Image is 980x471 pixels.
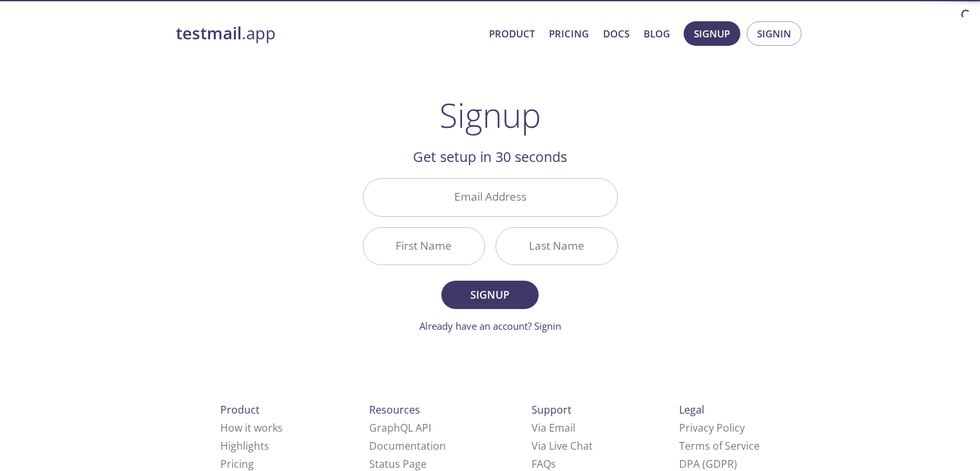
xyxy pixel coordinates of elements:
button: Signup [684,21,740,46]
a: Docs [603,25,629,42]
span: s [551,457,556,471]
a: Via Live Chat [532,439,593,453]
a: Pricing [220,457,254,471]
a: DPA (GDPR) [679,457,737,471]
a: Already have an account? Signin [419,319,561,332]
span: Resources [369,403,420,417]
a: Blog [644,25,670,42]
a: Via Email [532,421,575,435]
span: Signup [456,286,524,304]
h1: Signup [439,95,541,134]
span: Support [532,403,572,417]
button: Signup [441,281,538,309]
a: How it works [220,421,283,435]
a: Product [489,25,535,42]
a: GraphQL API [369,421,431,435]
span: Legal [679,403,704,417]
h2: Get setup in 30 seconds [363,146,618,168]
a: testmail.app [176,23,479,45]
span: Signup [694,25,730,42]
span: Product [220,403,260,417]
a: Pricing [549,25,589,42]
strong: testmail [176,22,242,45]
a: Privacy Policy [679,421,745,435]
a: Highlights [220,439,269,453]
button: Signin [747,21,802,46]
a: Documentation [369,439,446,453]
a: Terms of Service [679,439,760,453]
a: Status Page [369,457,427,471]
a: FAQ [532,457,556,471]
span: Signin [757,25,791,42]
